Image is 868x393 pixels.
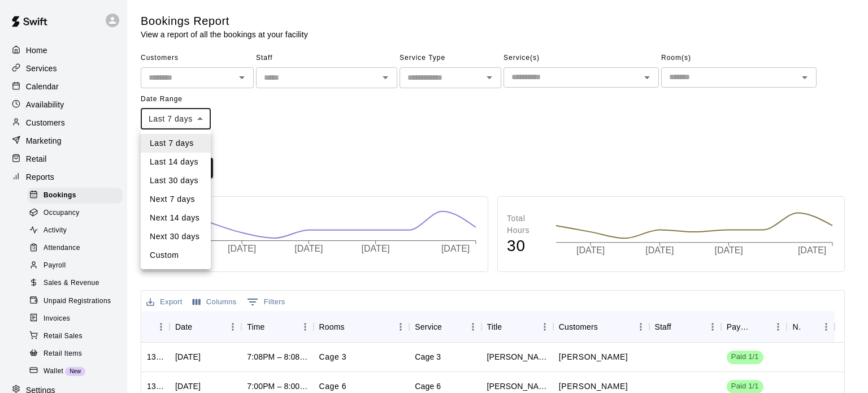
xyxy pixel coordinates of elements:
[141,190,211,209] li: Next 7 days
[141,153,211,171] li: Last 14 days
[141,246,211,265] li: Custom
[141,209,211,227] li: Next 14 days
[141,171,211,190] li: Last 30 days
[141,134,211,153] li: Last 7 days
[141,227,211,246] li: Next 30 days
